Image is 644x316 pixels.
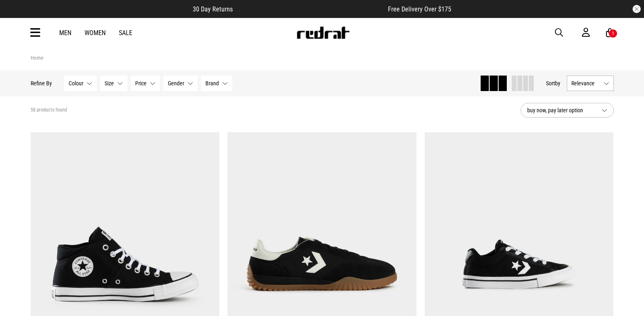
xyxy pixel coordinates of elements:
[296,27,350,39] img: Redrat logo
[388,5,451,13] span: Free Delivery Over $175
[31,107,67,113] span: 58 products found
[163,76,198,91] button: Gender
[571,80,600,87] span: Relevance
[249,5,372,13] iframe: Customer reviews powered by Trustpilot
[193,5,233,13] span: 30 Day Returns
[612,31,614,36] div: 1
[205,80,219,87] span: Brand
[546,78,560,88] button: Sortby
[100,76,127,91] button: Size
[69,80,83,87] span: Colour
[59,29,71,37] a: Men
[105,80,114,87] span: Size
[131,76,160,91] button: Price
[567,76,614,91] button: Relevance
[31,80,52,87] p: Refine By
[527,105,595,115] span: buy now, pay later option
[555,80,560,87] span: by
[606,29,614,37] a: 1
[201,76,232,91] button: Brand
[119,29,132,37] a: Sale
[85,29,106,37] a: Women
[168,80,184,87] span: Gender
[521,103,614,118] button: buy now, pay later option
[31,55,43,61] a: Home
[135,80,147,87] span: Price
[64,76,97,91] button: Colour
